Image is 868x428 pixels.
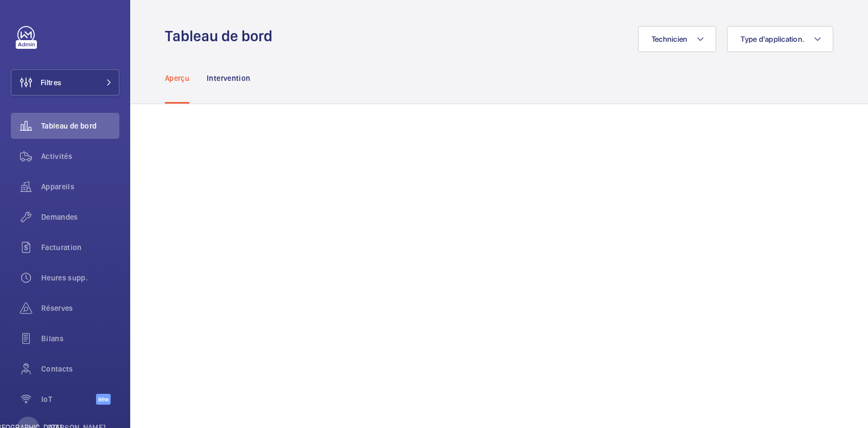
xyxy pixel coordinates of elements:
font: Contacts [41,365,73,373]
button: Filtres [11,69,119,95]
font: Bêta [98,396,108,403]
font: Bilans [41,334,63,343]
font: Demandes [41,213,78,221]
font: Intervention [207,74,250,82]
button: Technicien [638,26,717,52]
button: Type d'application. [727,26,833,52]
font: Aperçu [165,74,189,82]
font: IoT [41,395,52,404]
font: Technicien [652,35,688,43]
font: Tableau de bord [165,27,272,45]
font: Tableau de bord [41,122,97,130]
font: Type d'application. [741,35,805,43]
font: Appareils [41,182,74,191]
font: Réserves [41,304,73,312]
font: Filtres [41,78,61,87]
font: Facturation [41,243,82,252]
font: Activités [41,152,72,161]
font: Heures supp. [41,273,88,282]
